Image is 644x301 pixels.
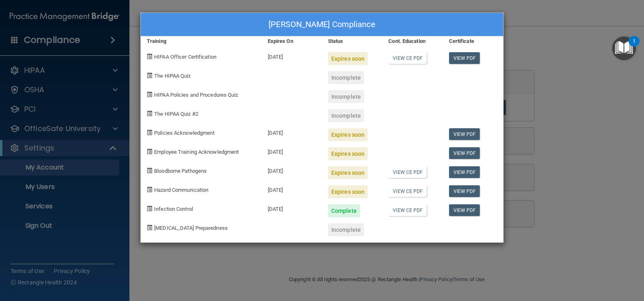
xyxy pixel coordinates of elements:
span: HIPAA Officer Certification [154,54,216,60]
div: Incomplete [328,109,364,122]
a: View CE PDF [388,52,427,64]
iframe: Drift Widget Chat Controller [504,244,634,276]
a: View CE PDF [388,204,427,216]
a: View CE PDF [388,185,427,197]
div: [DATE] [262,122,322,141]
span: Employee Training Acknowledgment [154,149,239,155]
span: Hazard Communication [154,187,208,193]
span: Infection Control [154,206,193,212]
div: Expires soon [328,185,368,198]
a: View PDF [449,166,480,178]
span: HIPAA Policies and Procedures Quiz [154,92,238,98]
div: Expires soon [328,166,368,179]
button: Open Resource Center, 1 new notification [612,36,636,60]
div: Certificate [443,36,503,46]
div: Complete [328,204,360,217]
a: View PDF [449,147,480,159]
a: View PDF [449,204,480,216]
div: [DATE] [262,198,322,217]
div: Expires soon [328,147,368,160]
div: Expires soon [328,52,368,65]
span: Policies Acknowledgment [154,130,214,136]
div: [DATE] [262,46,322,65]
div: Expires On [262,36,322,46]
a: View PDF [449,128,480,140]
span: The HIPAA Quiz #2 [154,111,198,117]
span: [MEDICAL_DATA] Preparedness [154,225,228,231]
div: Incomplete [328,90,364,103]
a: View PDF [449,185,480,197]
a: View PDF [449,52,480,64]
div: [DATE] [262,141,322,160]
div: Incomplete [328,223,364,236]
a: View CE PDF [388,166,427,178]
div: [DATE] [262,160,322,179]
span: Bloodborne Pathogens [154,168,207,174]
div: Expires soon [328,128,368,141]
div: Status [322,36,382,46]
span: The HIPAA Quiz [154,73,191,79]
div: Incomplete [328,71,364,84]
div: 1 [633,41,636,52]
div: Training [141,36,262,46]
div: [PERSON_NAME] Compliance [141,13,503,36]
div: Cont. Education [382,36,443,46]
div: [DATE] [262,179,322,198]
